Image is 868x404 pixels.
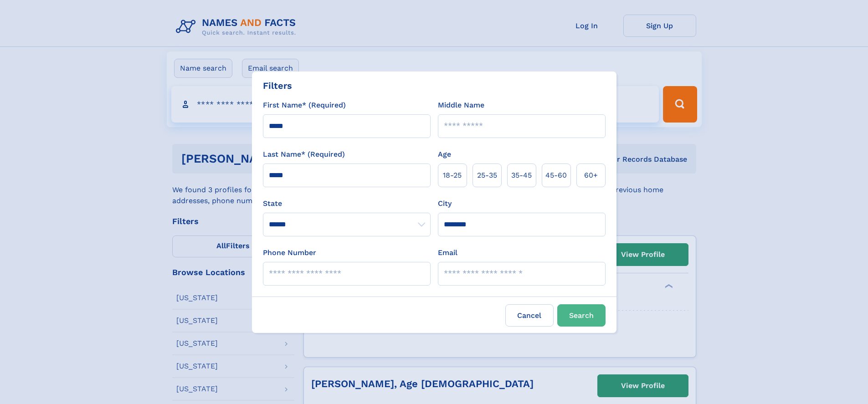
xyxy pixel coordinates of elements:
label: First Name* (Required) [263,100,346,111]
span: 45‑60 [545,170,567,181]
div: Filters [263,79,292,92]
span: 35‑45 [511,170,532,181]
label: Email [438,247,457,258]
label: State [263,198,431,209]
button: Search [557,304,606,327]
span: 60+ [584,170,598,181]
span: 18‑25 [443,170,462,181]
label: Phone Number [263,247,316,258]
label: City [438,198,452,209]
label: Cancel [505,304,554,327]
span: 25‑35 [477,170,497,181]
label: Middle Name [438,100,484,111]
label: Age [438,149,451,160]
label: Last Name* (Required) [263,149,345,160]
